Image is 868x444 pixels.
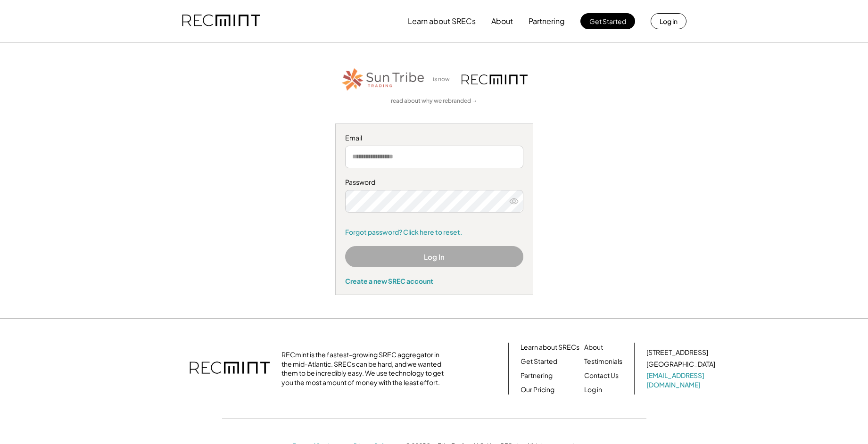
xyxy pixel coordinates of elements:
a: Testimonials [584,357,622,366]
a: Forgot password? Click here to reset. [345,228,523,237]
button: Log In [345,246,523,267]
div: RECmint is the fastest-growing SREC aggregator in the mid-Atlantic. SRECs can be hard, and we wan... [281,350,449,387]
a: Partnering [521,371,553,380]
div: Email [345,133,523,143]
div: Password [345,178,523,187]
img: recmint-logotype%403x.png [190,352,270,385]
a: Our Pricing [521,385,554,395]
a: Contact Us [584,371,619,380]
button: Get Started [580,13,635,29]
button: About [491,12,513,31]
div: Create a new SREC account [345,277,523,285]
div: is now [430,75,457,83]
img: STT_Horizontal_Logo%2B-%2BColor.png [341,66,426,92]
a: Learn about SRECs [521,343,579,352]
button: Partnering [529,12,565,31]
a: read about why we rebranded → [391,97,478,105]
a: Log in [584,385,602,395]
div: [GEOGRAPHIC_DATA] [646,360,715,369]
a: [EMAIL_ADDRESS][DOMAIN_NAME] [646,371,717,389]
button: Log in [651,13,686,29]
a: About [584,343,603,352]
a: Get Started [521,357,557,366]
img: recmint-logotype%403x.png [462,74,528,84]
div: [STREET_ADDRESS] [646,348,708,357]
button: Learn about SRECs [408,12,476,31]
img: recmint-logotype%403x.png [182,5,260,37]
